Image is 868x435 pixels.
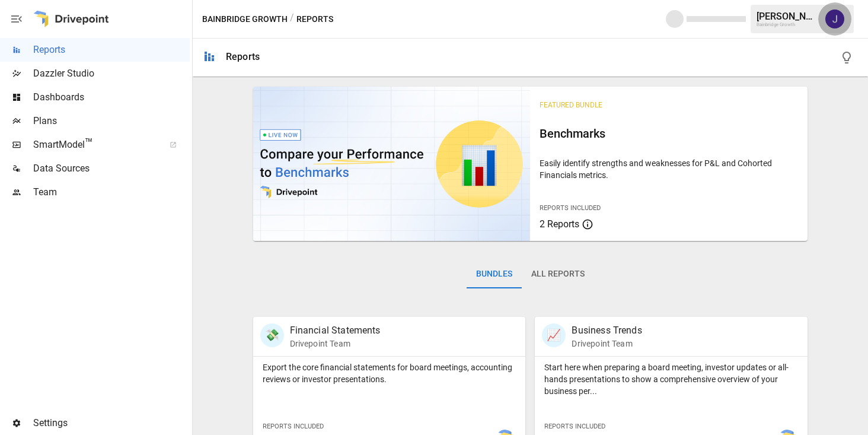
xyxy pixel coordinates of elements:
span: Team [33,185,190,199]
p: Drivepoint Team [572,338,642,350]
span: Reports [33,43,190,57]
button: Jaithra Koritala [818,2,851,36]
div: [PERSON_NAME] [757,11,818,22]
p: Export the core financial statements for board meetings, accounting reviews or investor presentat... [263,361,516,385]
div: Bainbridge Growth [757,22,818,27]
button: Bainbridge Growth [202,12,288,27]
p: Financial Statements [290,323,381,338]
span: Dashboards [33,90,190,104]
span: Plans [33,114,190,128]
span: Reports Included [263,423,324,430]
span: 2 Reports [540,218,579,230]
span: Reports Included [544,423,605,430]
div: 💸 [260,323,284,347]
button: All Reports [522,260,594,288]
p: Easily identify strengths and weaknesses for P&L and Cohorted Financials metrics. [540,157,798,181]
span: Featured Bundle [540,101,602,109]
h6: Benchmarks [540,124,798,143]
img: Jaithra Koritala [825,9,844,28]
p: Start here when preparing a board meeting, investor updates or all-hands presentations to show a ... [544,361,798,397]
span: Dazzler Studio [33,66,190,81]
img: video thumbnail [253,87,531,241]
div: Reports [226,51,260,62]
span: Data Sources [33,161,190,176]
p: Drivepoint Team [290,338,381,350]
div: 📈 [542,323,566,347]
p: Business Trends [572,323,642,338]
span: SmartModel [33,138,157,152]
span: ™ [85,136,93,151]
span: Settings [33,416,190,430]
span: Reports Included [540,204,601,212]
div: / [290,12,294,27]
button: Bundles [467,260,522,288]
